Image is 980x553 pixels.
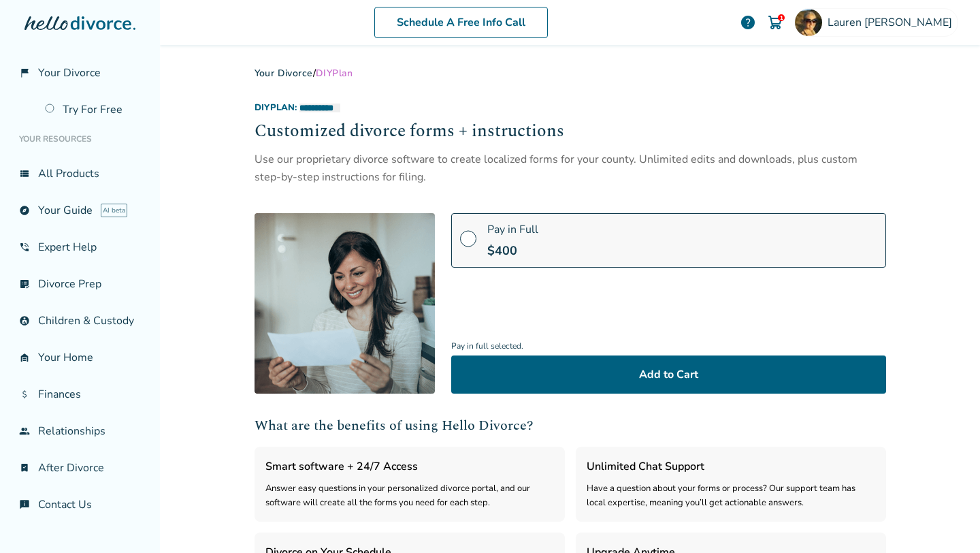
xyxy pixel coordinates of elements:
[11,415,149,447] a: groupRelationships
[255,213,435,394] img: [object Object]
[11,232,149,263] a: phone_in_talkExpert Help
[11,195,149,226] a: exploreYour GuideAI beta
[19,67,30,78] span: flag_2
[778,14,785,21] div: 1
[587,458,875,475] h3: Unlimited Chat Support
[11,268,149,300] a: list_alt_checkDivorce Prep
[451,337,886,355] span: Pay in full selected.
[255,101,297,114] span: DIY Plan:
[11,489,149,520] a: chat_infoContact Us
[19,242,30,253] span: phone_in_talk
[487,222,538,237] span: Pay in Full
[19,279,30,289] span: list_alt_check
[265,481,554,511] div: Answer easy questions in your personalized divorce portal, and our software will create all the f...
[255,67,313,80] a: Your Divorce
[11,452,149,484] a: bookmark_checkAfter Divorce
[19,352,30,363] span: garage_home
[740,14,756,31] a: help
[265,458,554,475] h3: Smart software + 24/7 Access
[374,7,548,38] a: Schedule A Free Info Call
[587,481,875,511] div: Have a question about your forms or process? Our support team has local expertise, meaning you’ll...
[101,204,127,217] span: AI beta
[37,94,149,125] a: Try For Free
[11,342,149,373] a: garage_homeYour Home
[19,389,30,400] span: attach_money
[19,426,30,437] span: group
[255,119,886,145] h2: Customized divorce forms + instructions
[767,14,783,31] img: Cart
[11,379,149,410] a: attach_moneyFinances
[19,462,30,473] span: bookmark_check
[19,205,30,216] span: explore
[19,315,30,326] span: account_child
[11,305,149,336] a: account_childChildren & Custody
[795,9,822,36] img: Lauren De Wees
[255,415,886,436] h2: What are the benefits of using Hello Divorce?
[19,168,30,179] span: view_list
[316,67,353,80] span: DIY Plan
[828,15,958,30] span: Lauren [PERSON_NAME]
[255,67,886,80] div: /
[38,65,101,80] span: Your Divorce
[11,125,149,153] li: Your Resources
[19,499,30,510] span: chat_info
[487,242,517,259] span: $ 400
[11,57,149,89] a: flag_2Your Divorce
[451,355,886,394] button: Add to Cart
[11,158,149,189] a: view_listAll Products
[255,151,886,187] div: Use our proprietary divorce software to create localized forms for your county. Unlimited edits a...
